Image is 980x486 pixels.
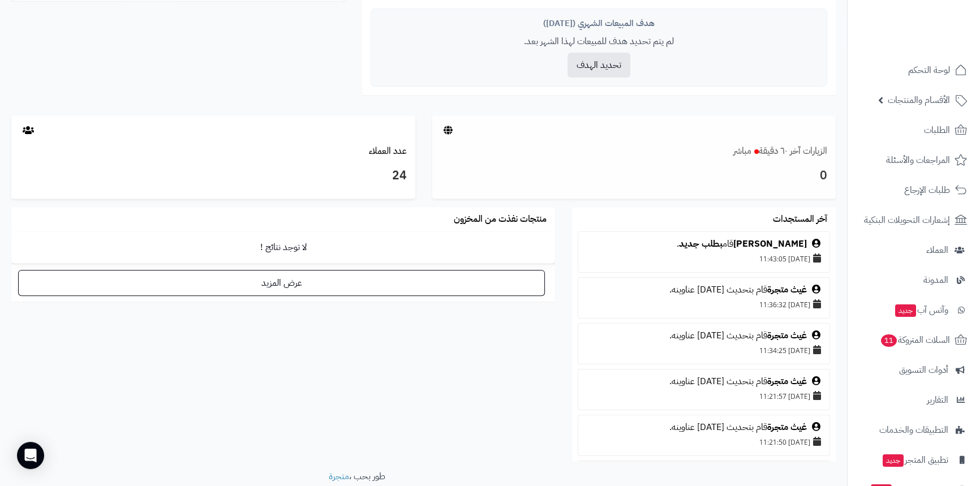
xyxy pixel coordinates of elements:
[854,416,973,444] a: التطبيقات والخدمات
[18,270,545,296] a: عرض المزيد
[584,421,824,434] div: قام بتحديث [DATE] عناوينه.
[879,422,948,438] span: التطبيقات والخدمات
[926,242,948,258] span: العملاء
[584,329,824,342] div: قام بتحديث [DATE] عناوينه.
[767,375,807,388] a: غيث متجرة
[17,442,44,469] div: Open Intercom Messenger
[854,296,973,324] a: وآتس آبجديد
[854,207,973,234] a: إشعارات التحويلات البنكية
[908,62,950,78] span: لوحة التحكم
[568,53,630,78] button: تحديد الهدف
[888,92,950,108] span: الأقسام والمنتجات
[584,375,824,388] div: قام بتحديث [DATE] عناوينه.
[927,392,948,408] span: التقارير
[733,144,751,158] small: مباشر
[773,214,827,225] h3: آخر المستجدات
[895,304,916,317] span: جديد
[899,362,948,378] span: أدوات التسويق
[882,452,948,468] span: تطبيق المتجر
[854,386,973,414] a: التقارير
[584,388,824,404] div: [DATE] 11:21:57
[441,166,828,186] h3: 0
[584,342,824,358] div: [DATE] 11:34:25
[584,283,824,296] div: قام بتحديث [DATE] عناوينه.
[767,420,807,434] a: غيث متجرة
[923,272,948,288] span: المدونة
[854,446,973,474] a: تطبيق المتجرجديد
[584,434,824,450] div: [DATE] 11:21:50
[883,454,904,467] span: جديد
[854,147,973,174] a: المراجعات والأسئلة
[903,28,969,52] img: logo-2.png
[924,122,950,138] span: الطلبات
[369,144,407,158] a: عدد العملاء
[679,237,723,251] a: بطلب جديد
[454,214,547,225] h3: منتجات نفذت من المخزون
[584,238,824,251] div: قام .
[854,177,973,204] a: طلبات الإرجاع
[854,117,973,144] a: الطلبات
[904,182,950,198] span: طلبات الإرجاع
[864,212,950,228] span: إشعارات التحويلات البنكية
[854,236,973,264] a: العملاء
[854,57,973,84] a: لوحة التحكم
[880,332,950,348] span: السلات المتروكة
[767,283,807,296] a: غيث متجرة
[854,326,973,354] a: السلات المتروكة11
[854,266,973,294] a: المدونة
[380,35,818,48] p: لم يتم تحديد هدف للمبيعات لهذا الشهر بعد.
[886,152,950,168] span: المراجعات والأسئلة
[894,302,948,318] span: وآتس آب
[11,232,555,263] td: لا توجد نتائج !
[881,334,897,347] span: 11
[380,18,818,29] div: هدف المبيعات الشهري ([DATE])
[329,470,349,483] a: متجرة
[767,329,807,342] a: غيث متجرة
[584,251,824,266] div: [DATE] 11:43:05
[584,296,824,312] div: [DATE] 11:36:32
[20,166,407,186] h3: 24
[854,356,973,384] a: أدوات التسويق
[733,144,827,158] a: الزيارات آخر ٦٠ دقيقةمباشر
[733,237,807,251] a: [PERSON_NAME]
